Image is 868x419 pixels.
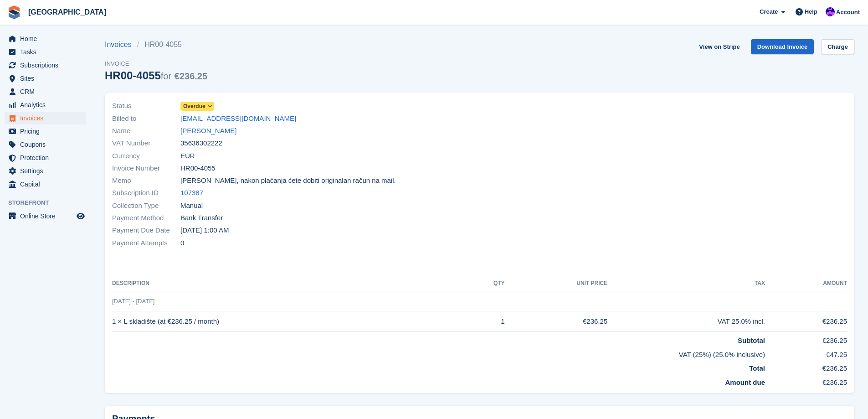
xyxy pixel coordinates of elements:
span: Invoice Number [112,163,180,174]
td: €236.25 [765,332,847,346]
th: Tax [607,276,765,291]
strong: Amount due [725,378,765,386]
span: Billed to [112,114,180,124]
span: [DATE] - [DATE] [112,298,154,305]
a: menu [5,178,86,191]
span: Name [112,126,180,136]
a: menu [5,46,86,58]
span: Subscription ID [112,188,180,198]
a: menu [5,85,86,98]
div: VAT 25.0% incl. [607,316,765,327]
span: Coupons [20,138,75,151]
span: Collection Type [112,201,180,211]
a: menu [5,32,86,45]
span: Account [836,8,860,17]
a: Invoices [105,39,137,50]
strong: Total [749,364,765,372]
a: View on Stripe [695,39,743,54]
span: Payment Due Date [112,225,180,236]
td: 1 × L skladište (at €236.25 / month) [112,311,467,332]
span: Overdue [183,102,205,110]
th: Amount [765,276,847,291]
span: Invoice [105,59,207,68]
a: Charge [821,39,854,54]
span: Currency [112,151,180,161]
span: Manual [180,201,203,211]
span: Analytics [20,98,75,111]
th: Unit Price [505,276,608,291]
td: 1 [467,311,505,332]
time: 2025-09-23 23:00:00 UTC [180,225,229,236]
nav: breadcrumbs [105,39,207,50]
span: Memo [112,176,180,186]
th: QTY [467,276,505,291]
th: Description [112,276,467,291]
span: Create [760,7,778,16]
span: [PERSON_NAME], nakon plaćanja ćete dobiti originalan račun na mail. [180,176,396,186]
a: menu [5,112,86,124]
span: Invoices [20,112,75,124]
a: menu [5,165,86,177]
a: menu [5,98,86,111]
div: HR00-4055 [105,69,207,82]
a: 107387 [180,188,203,198]
td: €47.25 [765,346,847,360]
span: for [161,71,171,81]
span: Tasks [20,46,75,58]
a: menu [5,72,86,85]
a: Download Invoice [751,39,814,54]
img: Ivan Gačić [826,7,835,16]
span: Sites [20,72,75,85]
span: Bank Transfer [180,213,223,223]
span: Online Store [20,210,75,222]
span: Help [805,7,817,16]
span: Storefront [8,198,91,207]
span: Payment Attempts [112,238,180,248]
a: menu [5,138,86,151]
span: Home [20,32,75,45]
a: [EMAIL_ADDRESS][DOMAIN_NAME] [180,114,296,124]
span: Payment Method [112,213,180,223]
td: €236.25 [505,311,608,332]
span: CRM [20,85,75,98]
span: €236.25 [175,71,207,81]
span: 0 [180,238,184,248]
span: Capital [20,178,75,191]
span: VAT Number [112,138,180,149]
a: menu [5,59,86,72]
span: EUR [180,151,195,161]
span: 35636302222 [180,138,222,149]
td: VAT (25%) (25.0% inclusive) [112,346,765,360]
a: Preview store [75,211,86,222]
a: [GEOGRAPHIC_DATA] [25,5,110,20]
span: Pricing [20,125,75,138]
span: Status [112,101,180,111]
span: Protection [20,151,75,164]
img: stora-icon-8386f47178a22dfd0bd8f6a31ec36ba5ce8667c1dd55bd0f319d3a0aa187defe.svg [7,5,21,19]
td: €236.25 [765,311,847,332]
span: Subscriptions [20,59,75,72]
span: Settings [20,165,75,177]
td: €236.25 [765,374,847,388]
strong: Subtotal [738,336,765,344]
td: €236.25 [765,360,847,374]
a: menu [5,151,86,164]
a: menu [5,125,86,138]
span: HR00-4055 [180,163,216,174]
a: Overdue [180,101,214,111]
a: menu [5,210,86,222]
a: [PERSON_NAME] [180,126,236,136]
